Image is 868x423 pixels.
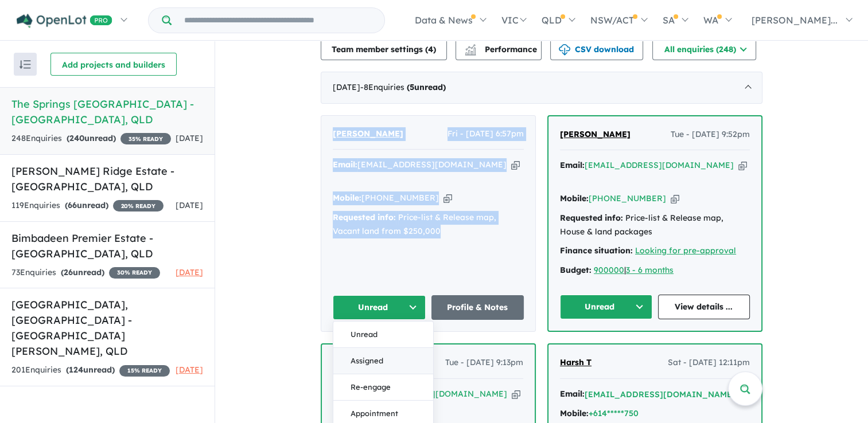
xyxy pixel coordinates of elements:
[357,159,507,170] a: [EMAIL_ADDRESS][DOMAIN_NAME]
[445,356,523,370] span: Tue - [DATE] 9:13pm
[560,389,585,399] strong: Email:
[65,200,108,210] strong: ( unread)
[333,322,433,348] button: Unread
[11,230,203,261] h5: Bimbadeen Premier Estate - [GEOGRAPHIC_DATA] , QLD
[560,356,591,370] a: Harsh T
[20,60,31,69] img: sort.svg
[560,213,623,223] strong: Requested info:
[594,265,624,275] a: 900000
[585,160,734,170] a: [EMAIL_ADDRESS][DOMAIN_NAME]
[333,193,361,203] strong: Mobile:
[652,37,756,60] button: All enquiries (248)
[333,128,403,139] span: [PERSON_NAME]
[333,295,426,320] button: Unread
[560,160,585,170] strong: Email:
[738,159,747,171] button: Copy
[176,133,203,143] span: [DATE]
[360,82,446,92] span: - 8 Enquir ies
[11,297,203,359] h5: [GEOGRAPHIC_DATA], [GEOGRAPHIC_DATA] - [GEOGRAPHIC_DATA][PERSON_NAME] , QLD
[431,295,524,320] a: Profile & Notes
[64,267,73,277] span: 26
[465,44,476,50] img: line-chart.svg
[119,365,170,377] span: 15 % READY
[11,163,203,194] h5: [PERSON_NAME] Ridge Estate - [GEOGRAPHIC_DATA] , QLD
[11,266,160,280] div: 73 Enquir ies
[447,127,524,141] span: Fri - [DATE] 6:57pm
[456,37,542,60] button: Performance
[333,211,524,238] div: Price-list & Release map, Vacant land from $250,000
[752,14,838,26] span: [PERSON_NAME]...
[560,193,589,203] strong: Mobile:
[176,365,203,375] span: [DATE]
[361,193,439,203] a: [PHONE_NUMBER]
[443,192,452,204] button: Copy
[560,357,591,367] span: Harsh T
[560,129,630,139] span: [PERSON_NAME]
[560,128,630,142] a: [PERSON_NAME]
[17,14,112,28] img: Openlot PRO Logo White
[109,267,160,279] span: 30 % READY
[585,389,735,401] button: [EMAIL_ADDRESS][DOMAIN_NAME]
[428,44,433,54] span: 4
[635,245,736,256] a: Looking for pre-approval
[512,388,520,400] button: Copy
[671,128,750,142] span: Tue - [DATE] 9:52pm
[61,267,104,277] strong: ( unread)
[176,267,203,277] span: [DATE]
[560,265,591,275] strong: Budget:
[321,72,762,104] div: [DATE]
[466,44,537,54] span: Performance
[560,245,633,256] strong: Finance situation:
[68,200,77,210] span: 66
[668,356,750,370] span: Sat - [DATE] 12:11pm
[559,44,570,56] img: download icon
[560,211,750,239] div: Price-list & Release map, House & land packages
[410,82,414,92] span: 5
[69,133,84,143] span: 240
[176,200,203,210] span: [DATE]
[11,132,171,146] div: 248 Enquir ies
[174,8,382,33] input: Try estate name, suburb, builder or developer
[67,133,116,143] strong: ( unread)
[333,159,357,170] strong: Email:
[333,374,433,401] button: Re-engage
[511,159,520,171] button: Copy
[333,348,433,374] button: Assigned
[407,82,446,92] strong: ( unread)
[321,37,447,60] button: Team member settings (4)
[671,193,679,205] button: Copy
[658,295,750,319] a: View details ...
[333,127,403,141] a: [PERSON_NAME]
[11,96,203,127] h5: The Springs [GEOGRAPHIC_DATA] - [GEOGRAPHIC_DATA] , QLD
[333,212,396,222] strong: Requested info:
[11,199,164,213] div: 119 Enquir ies
[465,48,476,55] img: bar-chart.svg
[626,265,674,275] a: 3 - 6 months
[560,408,589,418] strong: Mobile:
[560,295,652,319] button: Unread
[589,193,666,203] a: [PHONE_NUMBER]
[50,53,177,76] button: Add projects and builders
[120,133,171,144] span: 35 % READY
[550,37,643,60] button: CSV download
[560,264,750,277] div: |
[69,365,83,375] span: 124
[113,200,164,211] span: 20 % READY
[11,363,170,377] div: 201 Enquir ies
[66,365,115,375] strong: ( unread)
